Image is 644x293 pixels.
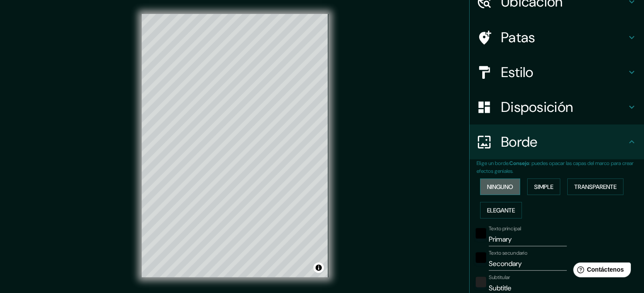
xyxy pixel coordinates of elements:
font: Ninguno [487,183,513,191]
button: Ninguno [480,178,520,195]
font: Borde [501,133,538,151]
button: color-222222 [476,277,486,287]
div: Disposición [470,90,644,125]
button: Activar o desactivar atribución [313,263,324,273]
font: Estilo [501,63,534,81]
button: negro [476,228,486,239]
font: Texto principal [489,225,521,232]
div: Estilo [470,55,644,90]
font: Transparente [574,183,617,191]
font: Elegante [487,206,515,214]
button: Transparente [567,178,624,195]
font: Consejo [509,160,529,167]
font: Simple [534,183,553,191]
font: Subtitular [489,274,510,281]
div: Patas [470,20,644,55]
font: Disposición [501,98,573,116]
button: negro [476,253,486,263]
iframe: Lanzador de widgets de ayuda [566,259,634,283]
div: Borde [470,125,644,159]
font: Patas [501,28,535,47]
button: Simple [527,178,560,195]
font: Elige un borde. [477,160,509,167]
button: Elegante [480,202,522,219]
font: Texto secundario [489,249,528,256]
font: : puedes opacar las capas del marco para crear efectos geniales. [477,160,634,175]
